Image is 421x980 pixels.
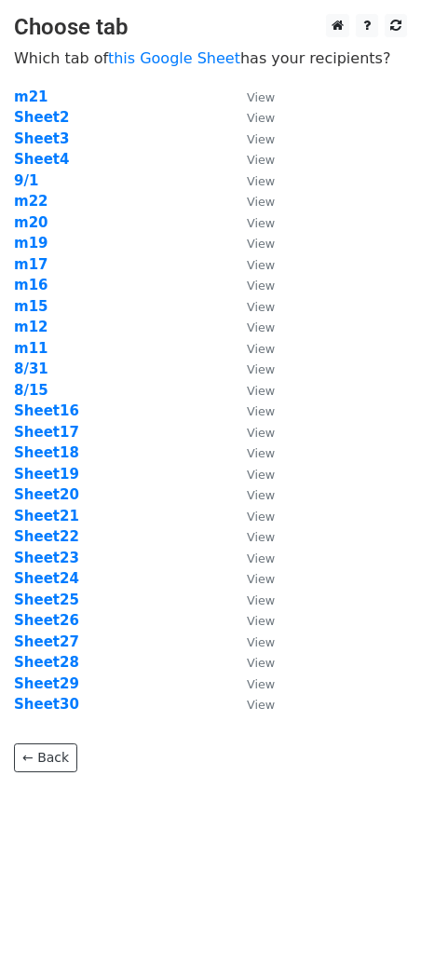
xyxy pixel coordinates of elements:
[228,550,275,566] a: View
[247,468,275,482] small: View
[247,698,275,712] small: View
[14,130,69,147] a: Sheet3
[14,14,407,41] h3: Choose tab
[108,49,240,67] a: this Google Sheet
[14,109,69,126] a: Sheet2
[228,675,275,692] a: View
[247,320,275,334] small: View
[14,193,48,210] a: m22
[14,172,38,189] a: 9/1
[247,488,275,502] small: View
[14,256,48,273] a: m17
[14,570,79,587] a: Sheet24
[14,298,48,315] strong: m15
[228,528,275,545] a: View
[247,593,275,607] small: View
[247,530,275,544] small: View
[14,444,79,461] a: Sheet18
[228,256,275,273] a: View
[228,382,275,399] a: View
[247,300,275,314] small: View
[228,592,275,608] a: View
[228,486,275,503] a: View
[247,132,275,146] small: View
[247,677,275,691] small: View
[228,88,275,105] a: View
[14,654,79,671] a: Sheet28
[247,656,275,670] small: View
[247,384,275,398] small: View
[228,235,275,252] a: View
[14,319,48,335] a: m12
[14,508,79,524] strong: Sheet21
[14,277,48,293] a: m16
[14,633,79,650] a: Sheet27
[14,466,79,483] a: Sheet19
[14,382,48,399] a: 8/15
[14,696,79,713] strong: Sheet30
[228,402,275,419] a: View
[247,614,275,628] small: View
[228,696,275,713] a: View
[228,214,275,231] a: View
[228,151,275,168] a: View
[247,635,275,649] small: View
[228,109,275,126] a: View
[247,342,275,356] small: View
[228,319,275,335] a: View
[14,486,79,503] a: Sheet20
[228,361,275,377] a: View
[228,612,275,629] a: View
[247,216,275,230] small: View
[14,743,77,772] a: ← Back
[228,570,275,587] a: View
[228,424,275,441] a: View
[228,444,275,461] a: View
[247,510,275,524] small: View
[247,279,275,293] small: View
[247,258,275,272] small: View
[14,402,79,419] a: Sheet16
[14,361,48,377] a: 8/31
[247,195,275,209] small: View
[228,508,275,524] a: View
[14,592,79,608] a: Sheet25
[228,277,275,293] a: View
[228,633,275,650] a: View
[14,550,79,566] strong: Sheet23
[247,90,275,104] small: View
[14,675,79,692] a: Sheet29
[14,151,69,168] a: Sheet4
[228,466,275,483] a: View
[14,612,79,629] strong: Sheet26
[14,528,79,545] a: Sheet22
[228,298,275,315] a: View
[14,48,407,68] p: Which tab of has your recipients?
[247,404,275,418] small: View
[228,193,275,210] a: View
[228,654,275,671] a: View
[14,235,48,252] a: m19
[228,130,275,147] a: View
[14,88,48,105] a: m21
[14,214,48,231] strong: m20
